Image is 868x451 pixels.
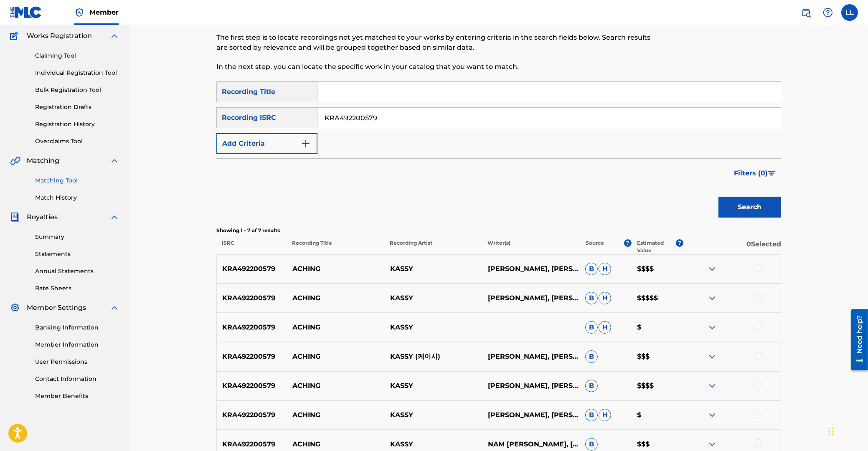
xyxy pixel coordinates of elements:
a: Bulk Registration Tool [35,86,119,94]
a: Individual Registration Tool [35,68,119,77]
img: expand [109,303,119,313]
p: KRA492200579 [217,322,287,332]
div: User Menu [841,4,858,21]
p: KASSY [384,381,482,391]
p: KASSY (케이시) [384,352,482,362]
a: Registration Drafts [35,103,119,111]
p: Source [586,239,604,254]
span: ? [624,239,632,247]
p: Recording Title [287,239,384,254]
form: Search Form [216,81,781,222]
img: Royalties [10,212,20,222]
img: MLC Logo [10,6,42,18]
p: KRA492200579 [217,439,287,449]
p: $ [632,410,683,420]
button: Add Criteria [216,133,317,154]
img: expand [707,439,717,449]
p: $$$ [632,352,683,362]
p: ACHING [287,293,385,303]
a: Overclaims Tool [35,137,119,146]
img: expand [109,31,119,41]
p: KRA492200579 [217,293,287,303]
img: filter [768,171,775,176]
p: KASSY [384,293,482,303]
img: Member Settings [10,303,20,313]
p: Showing 1 - 7 of 7 results [216,227,781,234]
span: Works Registration [27,31,92,41]
p: KASSY [384,410,482,420]
p: [PERSON_NAME], [PERSON_NAME] [482,293,580,303]
p: [PERSON_NAME], [PERSON_NAME] [482,264,580,274]
img: expand [707,381,717,391]
p: Estimated Value [637,239,675,254]
p: $$$$$ [632,293,683,303]
p: KASSY [384,322,482,332]
a: Registration History [35,120,119,129]
img: search [801,8,811,18]
a: Annual Statements [35,267,119,276]
p: $$$$ [632,381,683,391]
a: Statements [35,250,119,258]
img: expand [707,352,717,362]
span: Filters ( 0 ) [734,168,768,178]
img: Matching [10,156,20,166]
p: KRA492200579 [217,410,287,420]
div: Drag [829,419,834,444]
img: expand [109,212,119,222]
a: Match History [35,193,119,202]
p: ISRC [216,239,287,254]
a: Public Search [798,4,815,21]
p: The first step is to locate recordings not yet matched to your works by entering criteria in the ... [216,33,651,53]
img: Works Registration [10,31,21,41]
p: NAM [PERSON_NAME], [PERSON_NAME] [482,439,580,449]
button: Search [718,197,781,218]
span: Matching [27,156,59,166]
span: H [599,321,611,334]
p: KRA492200579 [217,352,287,362]
img: expand [707,264,717,274]
span: H [599,292,611,304]
span: B [585,292,598,304]
button: Filters (0) [729,163,781,184]
div: Help [820,4,836,21]
p: $$$$ [632,264,683,274]
a: Claiming Tool [35,51,119,60]
p: KASSY [384,264,482,274]
span: B [585,409,598,421]
span: H [599,263,611,275]
p: Writer(s) [482,239,580,254]
p: ACHING [287,381,385,391]
p: $$$ [632,439,683,449]
a: Member Benefits [35,392,119,400]
p: [PERSON_NAME], [PERSON_NAME] [482,381,580,391]
img: Top Rightsholder [74,8,84,18]
a: User Permissions [35,357,119,366]
p: ACHING [287,352,385,362]
p: Recording Artist [384,239,482,254]
a: Summary [35,233,119,241]
img: expand [707,410,717,420]
span: B [585,321,598,334]
img: help [823,8,833,18]
p: ACHING [287,322,385,332]
a: Contact Information [35,375,119,383]
span: ? [676,239,683,247]
img: 9d2ae6d4665cec9f34b9.svg [301,139,311,149]
p: KRA492200579 [217,381,287,391]
span: B [585,438,598,451]
img: expand [707,322,717,332]
p: $ [632,322,683,332]
a: Matching Tool [35,176,119,185]
p: KRA492200579 [217,264,287,274]
span: B [585,350,598,363]
img: expand [707,293,717,303]
span: Royalties [27,212,58,222]
iframe: Chat Widget [826,411,868,451]
p: 0 Selected [683,239,781,254]
a: Banking Information [35,323,119,332]
img: expand [109,156,119,166]
span: B [585,380,598,392]
p: In the next step, you can locate the specific work in your catalog that you want to match. [216,62,651,72]
p: [PERSON_NAME], [PERSON_NAME] [482,352,580,362]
